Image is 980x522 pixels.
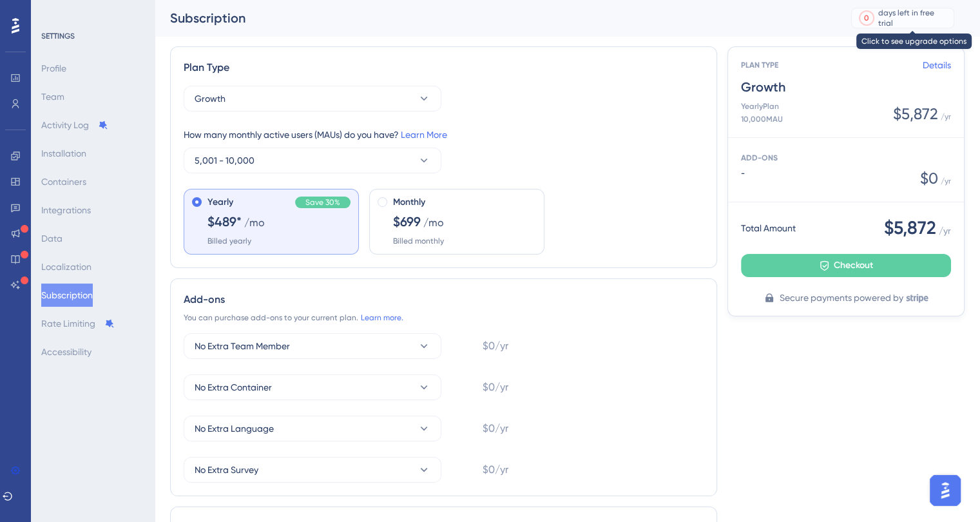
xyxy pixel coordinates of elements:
button: Localization [41,255,91,278]
button: No Extra Survey [184,457,441,483]
span: $0/yr [483,338,508,354]
div: How many monthly active users (MAUs) do you have? [184,127,704,142]
span: /mo [423,215,444,231]
span: /mo [244,215,265,231]
div: SETTINGS [41,31,146,41]
a: Learn More [401,130,447,140]
button: Installation [41,142,86,165]
span: Monthly [393,195,425,210]
span: $5,872 [893,104,938,124]
span: 10,000 MAU [741,114,783,124]
span: No Extra Container [195,380,272,395]
span: No Extra Language [195,421,274,436]
button: Subscription [41,284,93,307]
button: Data [41,227,62,250]
span: Checkout [834,258,873,273]
span: Total Amount [741,220,796,236]
span: $0/yr [483,421,508,436]
span: $5,872 [884,215,936,241]
button: No Extra Team Member [184,333,441,359]
iframe: UserGuiding AI Assistant Launcher [926,471,965,510]
button: No Extra Language [184,416,441,441]
button: Integrations [41,198,91,222]
div: 0 [864,13,869,23]
span: / yr [941,176,951,186]
button: Containers [41,170,86,193]
span: $489* [207,213,242,231]
span: $ 0 [920,168,938,189]
button: Rate Limiting [41,312,115,335]
div: Subscription [170,9,819,27]
span: No Extra Survey [195,462,258,478]
button: No Extra Container [184,374,441,400]
button: Profile [41,57,66,80]
span: Billed monthly [393,236,444,246]
span: ADD-ONS [741,153,778,162]
div: Plan Type [184,60,704,75]
span: $0/yr [483,462,508,478]
button: Growth [184,86,441,111]
span: You can purchase add-ons to your current plan. [184,313,358,323]
span: $0/yr [483,380,508,395]
span: Secure payments powered by [780,290,903,305]
span: Yearly Plan [741,101,783,111]
span: - [741,168,920,179]
a: Details [923,57,951,73]
span: Growth [741,78,951,96]
span: Growth [195,91,226,106]
span: Billed yearly [207,236,251,246]
span: Save 30% [305,197,340,208]
div: days left in free trial [878,8,950,28]
button: 5,001 - 10,000 [184,148,441,173]
button: Checkout [741,254,951,277]
div: Add-ons [184,292,704,307]
span: PLAN TYPE [741,60,923,70]
a: Learn more. [361,313,403,323]
span: No Extra Team Member [195,338,290,354]
button: Team [41,85,64,108]
button: Accessibility [41,340,91,363]
span: / yr [939,223,951,238]
span: 5,001 - 10,000 [195,153,255,168]
span: / yr [941,111,951,122]
span: Yearly [207,195,233,210]
button: Activity Log [41,113,108,137]
span: $699 [393,213,421,231]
